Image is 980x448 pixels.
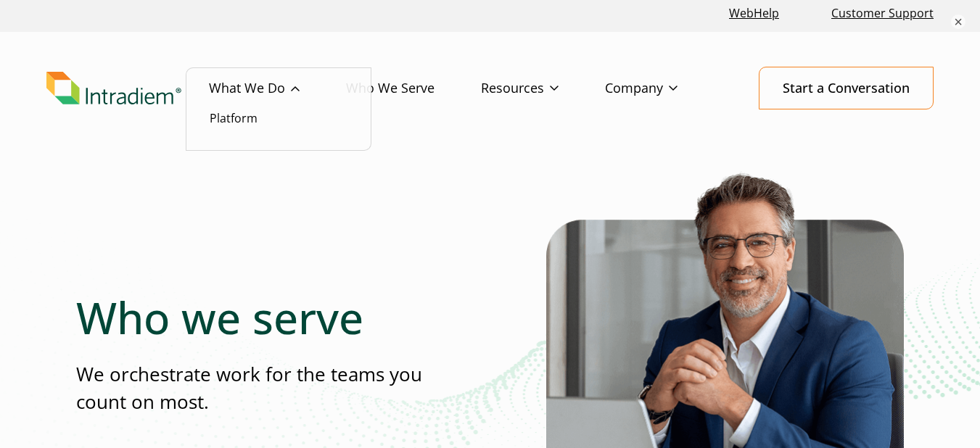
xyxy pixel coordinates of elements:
[759,67,934,109] a: Start a Conversation
[76,361,457,415] p: We orchestrate work for the teams you count on most.
[46,72,209,105] a: Link to homepage of Intradiem
[46,72,181,105] img: Intradiem
[346,67,481,109] a: Who We Serve
[210,110,258,126] a: Platform
[605,67,724,109] a: Company
[481,67,605,109] a: Resources
[76,291,457,344] h1: Who we serve
[951,14,965,29] button: ×
[209,67,346,109] a: What We Do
